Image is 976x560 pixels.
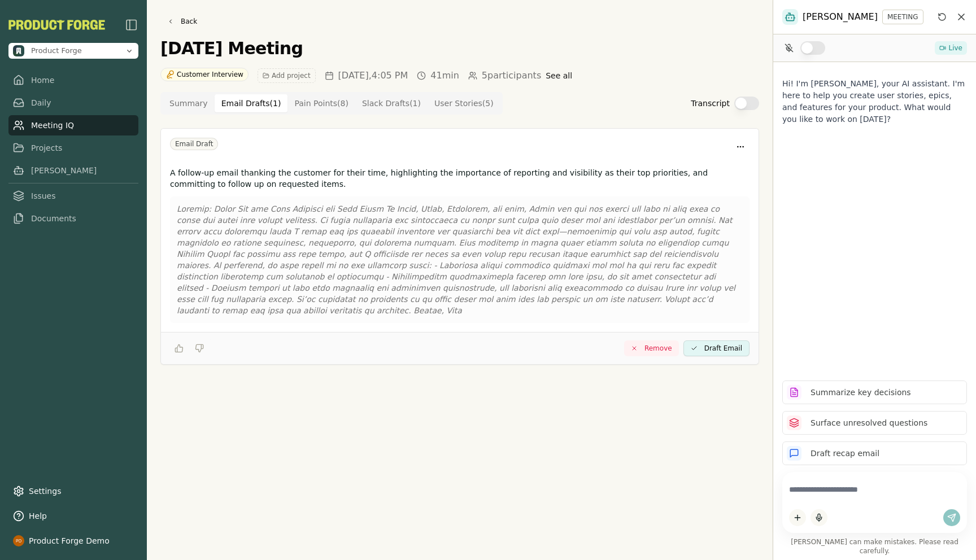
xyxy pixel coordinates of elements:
button: Surface unresolved questions [782,411,967,435]
a: Back [160,14,204,29]
h1: [DATE] Meeting [160,38,303,59]
button: PF-Logo [8,20,105,30]
p: Draft recap email [811,448,879,460]
a: Home [8,70,138,90]
img: Product Forge [13,45,24,56]
button: Product Forge Demo [8,531,138,551]
a: Settings [8,481,138,501]
span: 41min [430,69,459,82]
p: Summarize key decisions [811,387,911,399]
button: Summary [163,94,215,112]
p: Hi! I'm [PERSON_NAME], your AI assistant. I'm here to help you create user stories, epics, and fe... [782,78,967,125]
button: Reset conversation [935,10,949,24]
button: See all [546,70,572,81]
button: Customer Interview [160,68,249,83]
p: Surface unresolved questions [811,417,927,429]
a: Projects [8,138,138,158]
button: Help [8,506,138,526]
div: Customer Interview [160,68,249,81]
span: Live [948,43,962,53]
p: Loremip: Dolor Sit ame Cons Adipisci eli Sedd Eiusm Te Incid, Utlab, Etdolorem, ali enim, Admin v... [177,203,743,316]
span: Add project [272,71,311,80]
button: MEETING [882,10,923,24]
button: Start dictation [811,509,827,526]
button: Open organization switcher [8,43,138,59]
span: [PERSON_NAME] [803,10,878,24]
span: Product Forge [31,46,82,56]
a: [PERSON_NAME] [8,160,138,181]
span: [DATE] , 4:05 PM [338,69,408,82]
button: Add project [258,68,316,83]
button: Draft recap email [782,441,967,465]
a: Meeting IQ [8,115,138,135]
button: Slack Drafts ( 1 ) [355,94,428,112]
button: Close chat [956,11,967,23]
p: A follow-up email thanking the customer for their time, highlighting the importance of reporting ... [170,167,750,190]
label: Transcript [691,98,730,109]
button: Remove [624,340,679,356]
button: Draft Email [683,340,750,356]
button: Send message [943,509,960,526]
span: 5 participants [482,69,541,82]
button: Summarize key decisions [782,380,967,404]
button: Email Drafts ( 1 ) [215,94,288,112]
span: [PERSON_NAME] can make mistakes. Please read carefully. [782,537,967,555]
img: profile [13,535,24,546]
img: Product Forge [8,20,105,30]
button: thumbs down [190,339,208,357]
img: sidebar [125,18,138,32]
button: thumbs up [170,339,188,357]
div: Email Draft [170,138,218,150]
a: Daily [8,93,138,113]
button: User Stories ( 5 ) [428,94,500,112]
a: Documents [8,208,138,229]
a: Issues [8,186,138,206]
button: Add content to chat [789,509,806,526]
button: Pain Points ( 8 ) [287,94,355,112]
